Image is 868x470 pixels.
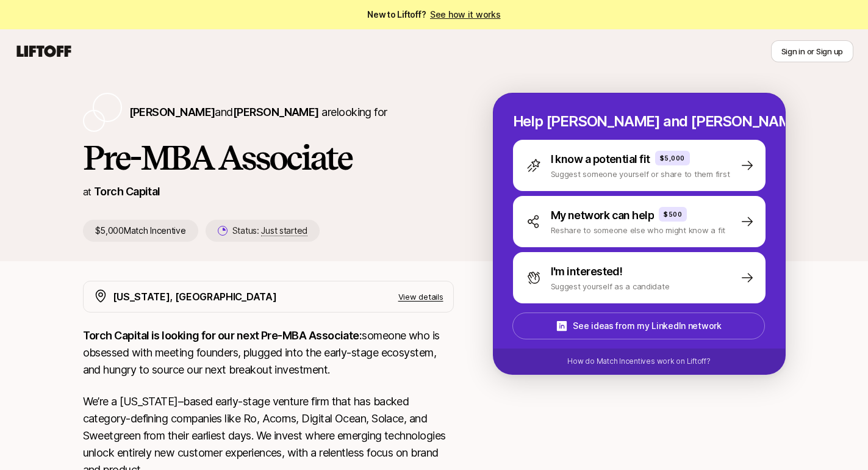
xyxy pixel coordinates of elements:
[215,106,318,118] span: and
[83,220,198,242] p: $5,000 Match Incentive
[129,104,387,121] p: are looking for
[551,151,650,168] p: I know a potential fit
[551,224,726,236] p: Reshare to someone else who might know a fit
[664,209,682,219] p: $500
[233,106,319,118] span: [PERSON_NAME]
[261,225,307,236] span: Just started
[567,356,710,367] p: How do Match Incentives work on Liftoff?
[94,185,160,198] a: Torch Capital
[430,9,501,20] a: See how it works
[573,319,721,333] p: See ideas from my LinkedIn network
[398,291,443,303] p: View details
[512,313,765,339] button: See ideas from my LinkedIn network
[513,113,766,130] p: Help [PERSON_NAME] and [PERSON_NAME] hire
[367,7,500,22] span: New to Liftoff?
[551,263,623,280] p: I'm interested!
[232,223,307,238] p: Status:
[129,106,215,118] span: [PERSON_NAME]
[83,329,362,342] strong: Torch Capital is looking for our next Pre-MBA Associate:
[551,280,670,292] p: Suggest yourself as a candidate
[771,40,853,62] button: Sign in or Sign up
[83,327,454,378] p: someone who is obsessed with meeting founders, plugged into the early-stage ecosystem, and hungry...
[660,153,685,163] p: $5,000
[83,184,91,200] p: at
[83,139,454,176] h1: Pre-MBA Associate
[551,207,655,224] p: My network can help
[113,289,277,305] p: [US_STATE], [GEOGRAPHIC_DATA]
[551,168,730,180] p: Suggest someone yourself or share to them first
